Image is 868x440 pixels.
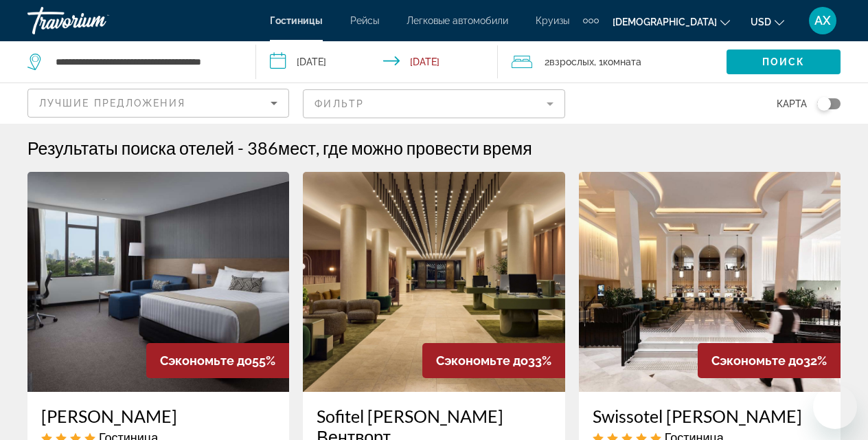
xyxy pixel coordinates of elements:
span: комната [603,56,641,67]
button: Дополнительные навигационные элементы [583,10,599,32]
span: взрослых [549,56,594,67]
a: Травориум [27,3,165,38]
button: ПОИСК [727,49,841,74]
span: - [238,137,244,158]
h2: 386 [247,137,532,158]
div: 33% [422,343,565,378]
a: Рейсы [350,15,379,26]
img: Изображение отеля [579,172,841,392]
div: 32% [698,343,841,378]
button: фильтр [303,89,564,119]
img: Изображение отеля [27,172,289,392]
span: Сэкономьте до [436,353,528,368]
mat-select: СОРТИРОВКА ПО [39,95,277,111]
span: АХ [814,14,831,27]
span: Сэкономьте до [711,353,803,368]
button: Изменить язык [613,12,730,32]
a: [PERSON_NAME] [41,406,275,426]
button: Путешественники: 2 взрослых, 0 детей [498,41,727,82]
button: Изменить валюту [751,12,784,32]
span: мест, где можно провести время [278,137,532,158]
span: , 1 [594,52,641,71]
a: Гостиницы [270,15,323,26]
div: 55% [146,343,289,378]
span: 2 [545,52,594,71]
button: Дата заезда: 2 декабря 2025 года Дата выезда: 4 декабря 2025 года [256,41,499,82]
iframe: Кнопка для запуска окна обмена сообщениями [813,385,857,429]
a: Swissotel [PERSON_NAME] [593,406,827,426]
h1: Результаты поиска отелей [27,137,234,158]
button: Переключить карту [807,98,841,110]
img: Изображение отеля [303,172,564,392]
span: ПОИСК [762,56,806,67]
span: [DEMOGRAPHIC_DATA] [613,16,717,27]
span: Сэкономьте до [160,353,252,368]
span: ЛУЧШИЕ ПРЕДЛОЖЕНИЯ [39,98,185,109]
a: Круизы [536,15,569,26]
button: Меню пользователя [805,6,841,35]
span: USD [751,16,771,27]
span: КАРТА [777,94,807,113]
a: Легковые автомобили [407,15,508,26]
